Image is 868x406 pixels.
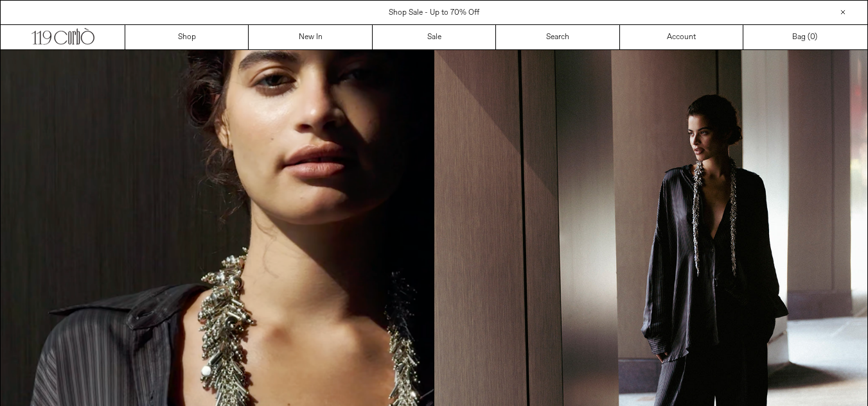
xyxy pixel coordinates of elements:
[389,8,479,18] a: Shop Sale - Up to 70% Off
[373,25,496,49] a: Sale
[125,25,249,49] a: Shop
[249,25,372,49] a: New In
[810,32,815,42] span: 0
[496,25,619,49] a: Search
[743,25,867,49] a: Bag ()
[810,31,817,43] span: )
[620,25,743,49] a: Account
